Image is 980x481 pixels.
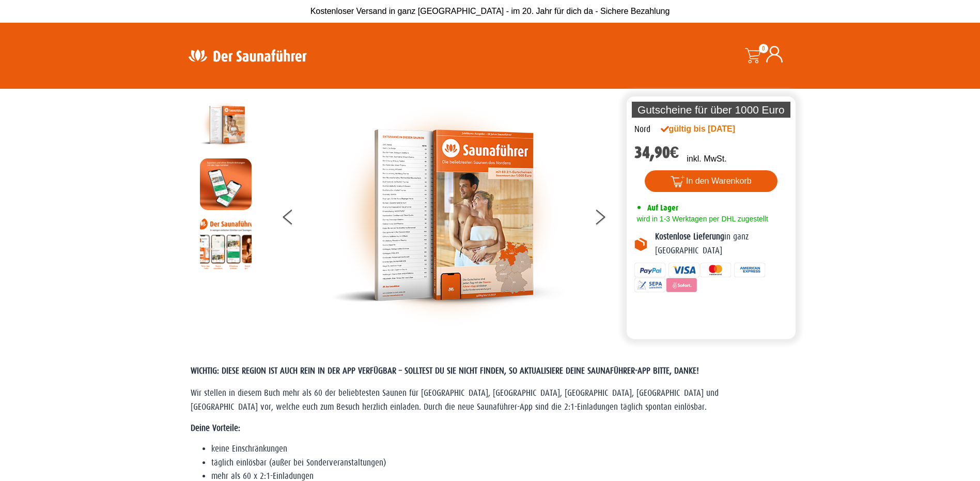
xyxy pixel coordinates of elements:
button: In den Warenkorb [645,170,777,192]
span: € [670,143,679,162]
div: Nord [634,123,650,136]
div: gültig bis [DATE] [661,123,758,135]
img: der-saunafuehrer-2025-nord [200,99,252,151]
strong: Deine Vorteile: [191,423,240,433]
li: keine Einschränkungen [211,442,790,456]
img: der-saunafuehrer-2025-nord [331,99,564,331]
p: in ganz [GEOGRAPHIC_DATA] [655,230,788,258]
span: wird in 1-3 Werktagen per DHL zugestellt [634,215,768,223]
p: Gutscheine für über 1000 Euro [632,102,791,118]
bdi: 34,90 [634,143,679,162]
span: Kostenloser Versand in ganz [GEOGRAPHIC_DATA] - im 20. Jahr für dich da - Sichere Bezahlung [310,7,670,15]
b: Kostenlose Lieferung [655,232,724,242]
span: WICHTIG: DIESE REGION IST AUCH REIN IN DER APP VERFÜGBAR – SOLLTEST DU SIE NICHT FINDEN, SO AKTUA... [191,366,699,376]
img: Anleitung7tn [200,218,252,269]
p: inkl. MwSt. [687,153,726,165]
li: täglich einlösbar (außer bei Sonderveranstaltungen) [211,456,790,470]
img: MOCKUP-iPhone_regional [200,158,252,210]
span: 0 [759,44,768,53]
span: Auf Lager [647,203,678,213]
span: Wir stellen in diesem Buch mehr als 60 der beliebtesten Saunen für [GEOGRAPHIC_DATA], [GEOGRAPHIC... [191,388,719,411]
